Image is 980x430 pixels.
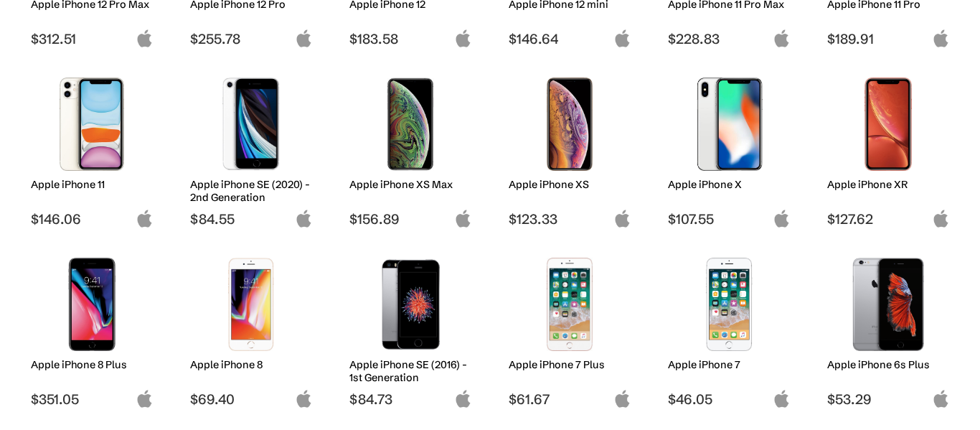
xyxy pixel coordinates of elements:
img: iPhone 11 [42,78,143,171]
img: apple-logo [932,390,950,408]
a: iPhone 8 Apple iPhone 8 $69.40 apple-logo [183,251,319,408]
h2: Apple iPhone SE (2016) - 1st Generation [349,358,472,384]
img: iPhone 8 [201,258,302,351]
span: $146.06 [31,210,154,228]
h2: Apple iPhone XS Max [349,178,472,191]
img: apple-logo [136,390,154,408]
span: $84.55 [190,210,313,228]
a: iPhone 11 Apple iPhone 11 $146.06 apple-logo [24,70,160,228]
h2: Apple iPhone 7 [668,358,791,371]
span: $61.67 [509,391,631,408]
img: iPhone 7 [679,258,780,351]
img: apple-logo [613,29,631,47]
span: $53.29 [827,391,950,408]
img: apple-logo [295,29,313,47]
a: iPhone XS Max Apple iPhone XS Max $156.89 apple-logo [342,70,479,228]
a: iPhone 6s Plus Apple iPhone 6s Plus $53.29 apple-logo [820,251,956,408]
img: apple-logo [932,210,950,228]
span: $156.89 [349,210,472,228]
img: apple-logo [613,390,631,408]
img: iPhone SE 1st Gen [360,258,461,351]
h2: Apple iPhone 8 Plus [31,358,154,371]
a: iPhone XR Apple iPhone XR $127.62 apple-logo [820,70,956,228]
span: $183.58 [349,30,472,47]
img: apple-logo [136,29,154,47]
span: $107.55 [668,210,791,228]
img: iPhone XR [838,78,939,171]
a: iPhone SE 2nd Gen Apple iPhone SE (2020) - 2nd Generation $84.55 apple-logo [183,70,319,228]
img: apple-logo [454,29,472,47]
a: iPhone X Apple iPhone X $107.55 apple-logo [661,70,797,228]
h2: Apple iPhone 8 [190,358,313,371]
img: apple-logo [773,390,791,408]
img: apple-logo [773,210,791,228]
h2: Apple iPhone 6s Plus [827,358,950,371]
img: apple-logo [295,210,313,228]
a: iPhone 8 Plus Apple iPhone 8 Plus $351.05 apple-logo [24,251,160,408]
img: apple-logo [613,210,631,228]
a: iPhone 7 Apple iPhone 7 $46.05 apple-logo [661,251,797,408]
img: apple-logo [454,390,472,408]
img: iPhone 6s Plus [838,258,939,351]
img: apple-logo [454,210,472,228]
img: apple-logo [773,29,791,47]
img: iPhone XS Max [360,78,461,171]
img: iPhone 7 Plus [519,258,621,351]
a: iPhone XS Apple iPhone XS $123.33 apple-logo [501,70,638,228]
span: $84.73 [349,391,472,408]
img: apple-logo [932,29,950,47]
img: iPhone X [679,78,780,171]
span: $351.05 [31,391,154,408]
span: $69.40 [190,391,313,408]
span: $46.05 [668,391,791,408]
span: $255.78 [190,30,313,47]
h2: Apple iPhone X [668,178,791,191]
h2: Apple iPhone 11 [31,178,154,191]
a: iPhone 7 Plus Apple iPhone 7 Plus $61.67 apple-logo [501,251,638,408]
span: $146.64 [509,30,631,47]
span: $127.62 [827,210,950,228]
img: apple-logo [136,210,154,228]
img: apple-logo [295,390,313,408]
span: $189.91 [827,30,950,47]
img: iPhone 8 Plus [42,258,143,351]
h2: Apple iPhone 7 Plus [509,358,631,371]
h2: Apple iPhone XS [509,178,631,191]
span: $228.83 [668,30,791,47]
a: iPhone SE 1st Gen Apple iPhone SE (2016) - 1st Generation $84.73 apple-logo [342,251,479,408]
img: iPhone SE 2nd Gen [201,78,302,171]
span: $123.33 [509,210,631,228]
h2: Apple iPhone XR [827,178,950,191]
img: iPhone XS [519,78,621,171]
span: $312.51 [31,30,154,47]
h2: Apple iPhone SE (2020) - 2nd Generation [190,178,313,204]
